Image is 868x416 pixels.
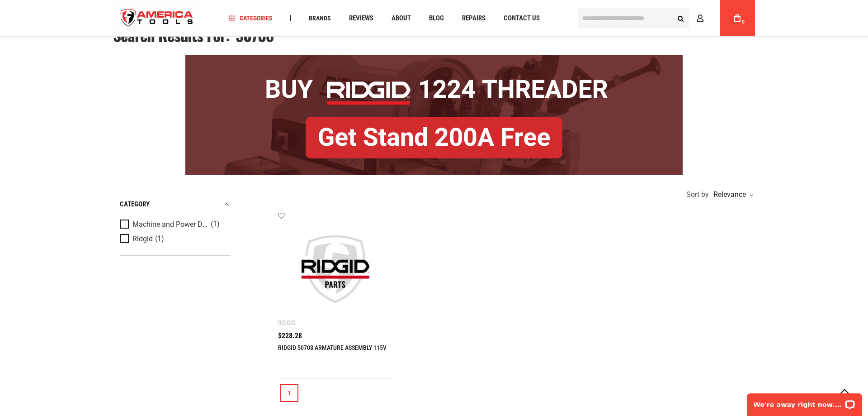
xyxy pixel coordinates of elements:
iframe: LiveChat chat widget [741,387,868,416]
a: Repairs [458,12,490,24]
a: BOGO: Buy RIDGID® 1224 Threader, Get Stand 200A Free! [185,55,683,62]
span: Blog [429,15,444,22]
span: Sort by [686,191,709,198]
div: category [120,198,231,210]
span: $228.28 [278,332,302,339]
a: Brands [305,12,335,24]
span: Contact Us [504,15,540,22]
a: 1 [280,384,298,402]
span: (1) [211,220,220,228]
a: Ridgid (1) [120,234,228,244]
a: RIDGID 50708 ARMATURE ASSEMBLY 115V [278,344,387,351]
span: Ridgid [132,235,153,243]
span: (1) [155,235,164,243]
a: Machine and Power Drive Parts (1) [120,220,228,230]
span: Repairs [462,15,486,22]
div: Ridgid [278,319,296,326]
span: Reviews [349,15,373,22]
span: Machine and Power Drive Parts [132,220,208,229]
div: Relevance [711,191,753,198]
a: store logo [113,1,201,35]
span: About [392,15,411,22]
span: Categories [229,15,273,21]
div: Product Filters [120,189,231,256]
a: Blog [425,12,448,24]
a: Categories [225,12,277,24]
span: Brands [309,15,331,21]
img: BOGO: Buy RIDGID® 1224 Threader, Get Stand 200A Free! [185,55,683,175]
span: 0 [742,19,745,24]
a: Reviews [345,12,377,24]
img: America Tools [113,1,201,35]
a: About [387,12,415,24]
a: Contact Us [500,12,544,24]
button: Search [672,10,689,27]
img: RIDGID 50708 ARMATURE ASSEMBLY 115V [287,221,383,317]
